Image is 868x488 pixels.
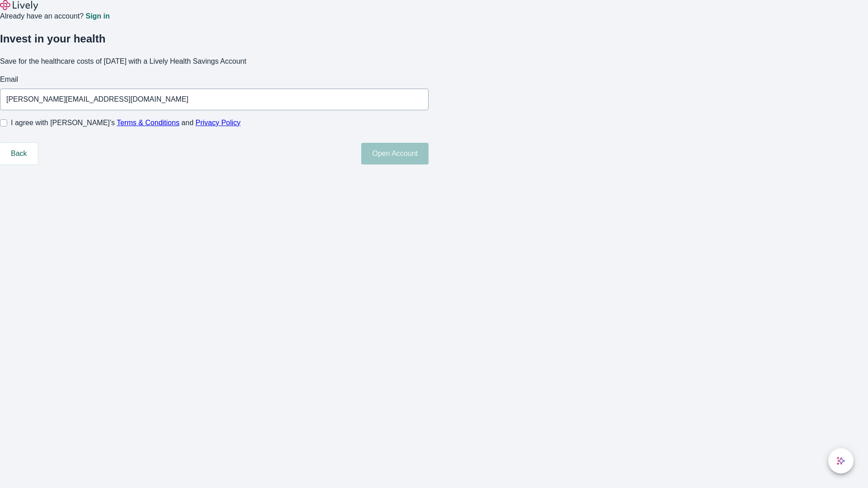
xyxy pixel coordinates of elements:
[117,119,179,127] a: Terms & Conditions
[196,119,241,127] a: Privacy Policy
[11,117,241,128] span: I agree with [PERSON_NAME]’s and
[85,13,109,20] a: Sign in
[836,456,845,465] svg: Lively AI Assistant
[828,448,854,474] button: chat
